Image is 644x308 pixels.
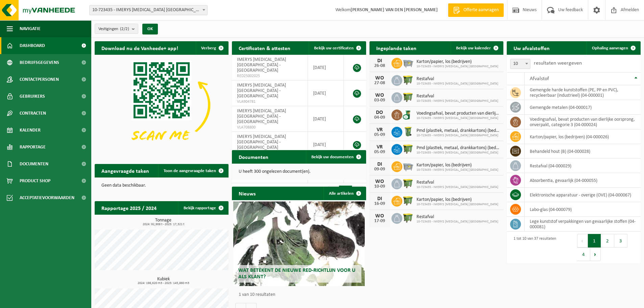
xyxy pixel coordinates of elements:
img: WB-2500-GAL-GY-01 [402,160,414,172]
td: [DATE] [308,106,344,132]
span: RED25002025 [237,73,302,79]
img: WB-0240-HPE-GN-50 [402,126,414,137]
span: 10 [510,59,530,69]
a: Bekijk uw documenten [306,150,365,164]
span: Pmd (plastiek, metaal, drankkartons) (bedrijven) [416,128,500,134]
div: DI [373,58,386,64]
td: elektronische apparatuur - overige (OVE) (04-000067) [525,188,641,202]
h2: Rapportage 2025 / 2024 [95,201,163,214]
img: WB-1100-HPE-GN-50 [402,91,414,103]
div: VR [373,144,386,150]
span: 10-723435 - IMERYS [MEDICAL_DATA] [GEOGRAPHIC_DATA] [416,134,500,138]
span: Gebruikers [20,88,45,105]
p: Geen data beschikbaar. [101,183,222,188]
img: WB-2500-GAL-GY-01 [402,57,414,68]
a: Bekijk rapportage [178,201,228,215]
div: VR [373,127,386,133]
div: 10-09 [373,184,386,189]
div: WO [373,213,386,219]
div: DI [373,162,386,167]
span: 2024: 92,908 t - 2025: 17,321 t [98,223,229,226]
span: 10 [510,59,530,69]
td: [DATE] [308,80,344,106]
span: Vestigingen [98,24,129,34]
td: voedingsafval, bevat producten van dierlijke oorsprong, onverpakt, categorie 3 (04-000024) [525,115,641,129]
span: 10-723435 - IMERYS [MEDICAL_DATA] [GEOGRAPHIC_DATA] [416,220,498,224]
td: [DATE] [308,132,344,158]
button: 1 [588,234,601,247]
label: resultaten weergeven [534,61,582,66]
div: 17-09 [373,219,386,223]
td: behandeld hout (B) (04-000028) [525,144,641,159]
td: karton/papier, los (bedrijven) (04-000026) [525,129,641,144]
span: Product Shop [20,172,50,189]
div: 04-09 [373,115,386,120]
div: 26-08 [373,64,386,68]
span: IMERYS [MEDICAL_DATA] [GEOGRAPHIC_DATA] - [GEOGRAPHIC_DATA] [237,109,286,124]
span: Toon de aangevraagde taken [164,169,216,173]
span: 10-723435 - IMERYS [MEDICAL_DATA] [GEOGRAPHIC_DATA] [416,203,498,207]
strong: [PERSON_NAME] VAN DEN [PERSON_NAME] [351,7,438,13]
a: Bekijk uw kalender [451,41,503,55]
img: WB-1100-HPE-GN-50 [402,143,414,155]
span: Karton/papier, los (bedrijven) [416,197,498,203]
button: Vestigingen(2/2) [95,24,138,34]
span: 2024: 198,620 m3 - 2025: 145,860 m3 [98,282,229,285]
div: DO [373,110,386,115]
span: Bekijk uw certificaten [314,46,354,50]
span: Afvalstof [530,76,549,81]
span: Acceptatievoorwaarden [20,189,74,206]
button: Verberg [196,41,228,55]
span: Wat betekent de nieuwe RED-richtlijn voor u als klant? [238,268,355,280]
button: 4 [577,247,590,261]
div: DI [373,196,386,202]
span: Verberg [201,46,216,50]
span: 10-723435 - IMERYS [MEDICAL_DATA] [GEOGRAPHIC_DATA] [416,65,498,69]
h2: Documenten [232,150,275,163]
button: Next [590,247,601,261]
img: WB-1100-HPE-GN-50 [402,74,414,86]
h2: Uw afvalstoffen [507,41,556,54]
img: WB-1100-HPE-GN-50 [402,177,414,189]
span: Navigatie [20,20,41,37]
div: 05-09 [373,150,386,155]
img: WB-0140-CU [402,109,414,120]
div: 03-09 [373,98,386,103]
span: IMERYS [MEDICAL_DATA] [GEOGRAPHIC_DATA] - [GEOGRAPHIC_DATA] [237,134,286,150]
img: Download de VHEPlus App [95,55,229,155]
count: (2/2) [120,27,129,31]
a: Bekijk uw certificaten [309,41,365,55]
span: IMERYS [MEDICAL_DATA] [GEOGRAPHIC_DATA] - [GEOGRAPHIC_DATA] [237,57,286,73]
button: 2 [601,234,614,247]
td: lege kunststof verpakkingen van gevaarlijke stoffen (04-000081) [525,217,641,232]
span: Bedrijfsgegevens [20,54,59,71]
span: Contracten [20,105,46,122]
span: Pmd (plastiek, metaal, drankkartons) (bedrijven) [416,145,500,151]
td: gemengde harde kunststoffen (PE, PP en PVC), recycleerbaar (industrieel) (04-000001) [525,85,641,100]
a: Wat betekent de nieuwe RED-richtlijn voor u als klant? [233,202,364,286]
span: 10-723435 - IMERYS [MEDICAL_DATA] [GEOGRAPHIC_DATA] [416,168,498,172]
h3: Kubiek [98,277,229,285]
span: VLA708800 [237,125,302,130]
span: 10-723435 - IMERYS [MEDICAL_DATA] [GEOGRAPHIC_DATA] [416,82,498,86]
td: restafval (04-000029) [525,159,641,173]
td: absorbentia, gevaarlijk (04-000055) [525,173,641,188]
span: Documenten [20,156,48,172]
h3: Tonnage [98,218,229,226]
span: Rapportage [20,139,46,156]
span: IMERYS [MEDICAL_DATA] [GEOGRAPHIC_DATA] - [GEOGRAPHIC_DATA] [237,83,286,99]
h2: Nieuws [232,187,262,200]
span: 10-723435 - IMERYS TALC BELGIUM - GENT [90,5,207,15]
h2: Download nu de Vanheede+ app! [95,41,185,54]
span: Karton/papier, los (bedrijven) [416,163,498,168]
span: 10-723435 - IMERYS [MEDICAL_DATA] [GEOGRAPHIC_DATA] [416,151,500,155]
div: 1 tot 10 van 37 resultaten [510,233,556,262]
span: Voedingsafval, bevat producten van dierlijke oorsprong, onverpakt, categorie 3 [416,111,500,116]
div: 05-09 [373,133,386,137]
h2: Certificaten & attesten [232,41,297,54]
div: WO [373,179,386,184]
img: WB-1100-HPE-GN-50 [402,195,414,206]
img: WB-1100-HPE-GN-50 [402,212,414,223]
span: 10-723435 - IMERYS [MEDICAL_DATA] [GEOGRAPHIC_DATA] [416,116,500,120]
a: Ophaling aanvragen [587,41,640,55]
